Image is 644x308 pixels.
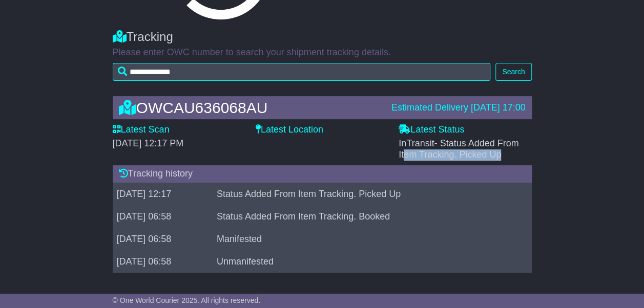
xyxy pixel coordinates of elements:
[113,47,532,58] p: Please enter OWC number to search your shipment tracking details.
[399,124,464,136] label: Latest Status
[391,102,526,114] div: Estimated Delivery [DATE] 17:00
[113,296,261,304] span: © One World Courier 2025. All rights reserved.
[113,30,532,45] div: Tracking
[213,205,518,228] td: Status Added From Item Tracking. Booked
[213,228,518,250] td: Manifested
[213,250,518,273] td: Unmanifested
[113,165,532,183] div: Tracking history
[113,205,213,228] td: [DATE] 06:58
[113,138,184,148] span: [DATE] 12:17 PM
[113,183,213,205] td: [DATE] 12:17
[113,124,170,136] label: Latest Scan
[114,99,386,116] div: OWCAU636068AU
[399,138,518,160] span: InTransit
[399,138,518,160] span: - Status Added From Item Tracking. Picked Up
[256,124,323,136] label: Latest Location
[495,63,531,81] button: Search
[213,183,518,205] td: Status Added From Item Tracking. Picked Up
[113,228,213,250] td: [DATE] 06:58
[113,250,213,273] td: [DATE] 06:58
